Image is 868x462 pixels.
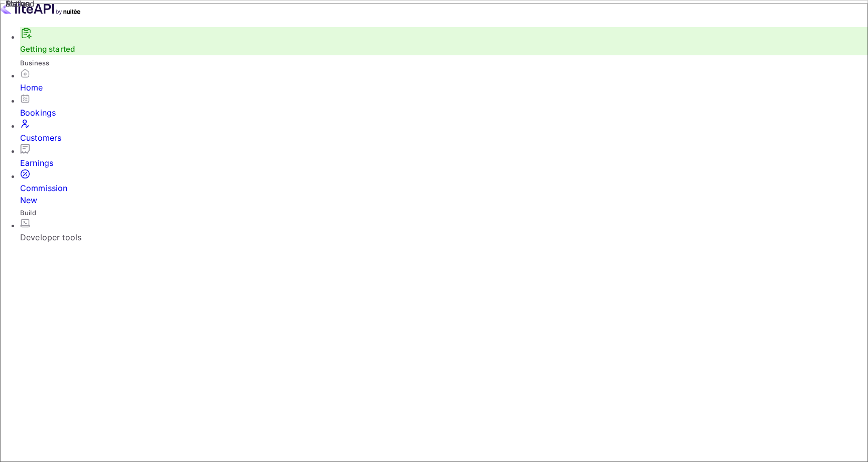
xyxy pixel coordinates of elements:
[20,107,868,119] div: Bookings
[20,59,49,67] span: Business
[20,27,868,55] div: Getting started
[20,68,868,94] a: Home
[20,132,868,144] div: Customers
[20,182,868,206] div: Commission
[20,194,868,206] div: New
[20,94,868,119] a: Bookings
[20,157,868,169] div: Earnings
[20,144,868,169] a: Earnings
[20,209,36,217] span: Build
[20,231,868,243] div: Developer tools
[20,169,868,206] a: CommissionNew
[20,119,868,144] a: Customers
[20,44,75,54] a: Getting started
[20,81,868,94] div: Home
